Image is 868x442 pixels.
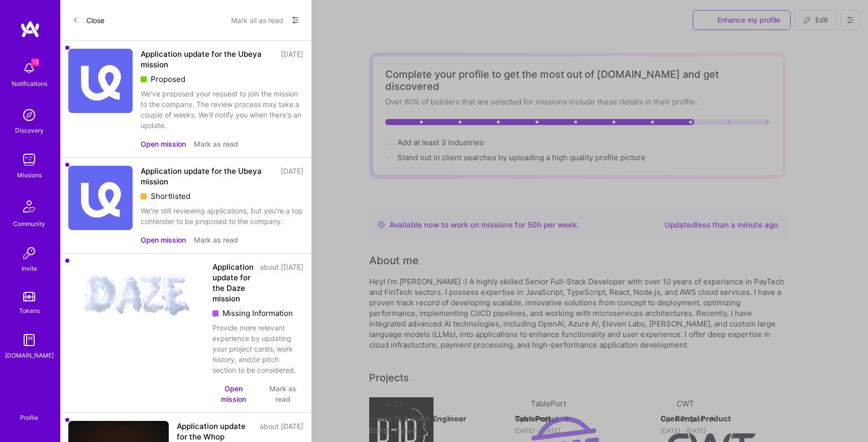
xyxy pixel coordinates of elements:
img: Invite [19,243,39,263]
div: Missing Information [212,308,303,318]
button: Mark all as read [231,12,283,28]
div: Missions [17,170,42,180]
div: Invite [22,263,37,274]
div: Tokens [19,305,40,316]
div: [DATE] [281,49,303,70]
button: Mark as read [194,139,238,149]
img: Company Logo [68,49,133,113]
div: Proposed [141,74,303,84]
img: Company Logo [68,262,204,324]
img: Company Logo [68,166,133,230]
img: logo [20,20,40,38]
div: Community [13,218,45,229]
button: Mark as read [194,235,238,245]
div: Discovery [15,125,44,136]
div: [DATE] [281,166,303,187]
div: Profile [20,412,38,422]
div: We're still reviewing applications, but you're a top contender to be proposed to the company. [141,205,303,227]
img: teamwork [19,150,39,170]
div: We've proposed your request to join the mission to the company. The review process may take a cou... [141,88,303,131]
img: Community [17,194,41,218]
div: [DOMAIN_NAME] [5,350,54,361]
div: Application update for the Ubeya mission [141,49,275,70]
img: bell [19,58,39,78]
div: Application update for the Daze mission [212,262,254,304]
button: Open mission [212,383,254,404]
button: Close [72,12,104,28]
img: tokens [23,292,35,301]
button: Open mission [141,139,186,149]
div: Provide more relevant experience by updating your project cards, work history, and/or pitch secti... [212,322,303,375]
div: Shortlisted [141,191,303,201]
button: Open mission [141,235,186,245]
img: guide book [19,330,39,350]
span: 15 [31,58,39,66]
div: about [DATE] [260,262,303,304]
button: Mark as read [262,383,303,404]
div: Notifications [12,78,47,89]
a: Profile [17,402,42,422]
img: discovery [19,105,39,125]
div: Application update for the Ubeya mission [141,166,275,187]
